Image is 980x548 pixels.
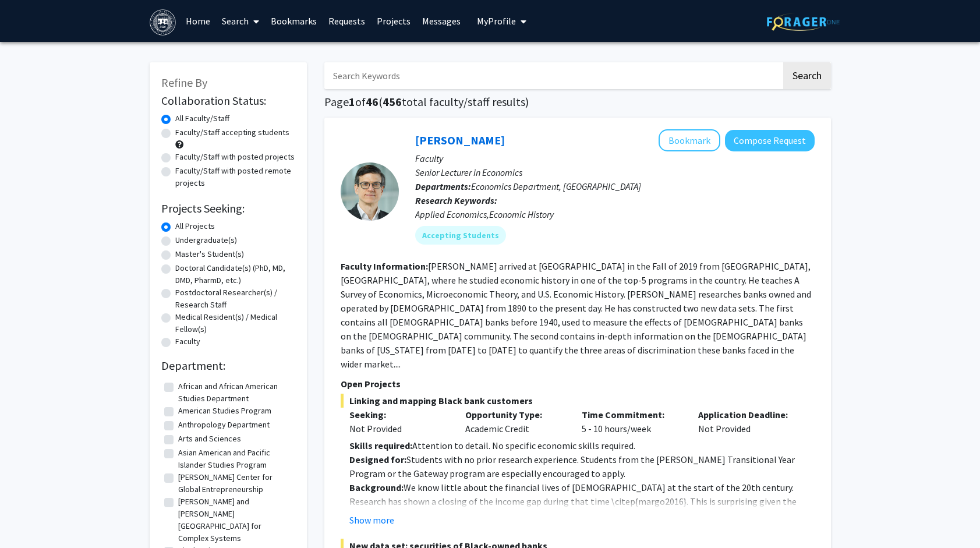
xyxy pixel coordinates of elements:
[349,452,815,480] p: Students with no prior research experience. Students from the [PERSON_NAME] Transitional Year Pro...
[471,181,641,192] span: Economics Department, [GEOGRAPHIC_DATA]
[216,1,265,41] a: Search
[175,234,237,246] label: Undergraduate(s)
[783,62,831,89] button: Search
[175,287,295,311] label: Postdoctoral Researcher(s) / Research Staff
[161,94,295,108] h2: Collaboration Status:
[477,15,516,27] span: My Profile
[349,422,448,436] div: Not Provided
[366,94,378,109] span: 46
[175,151,295,163] label: Faculty/Staff with posted projects
[349,513,394,527] button: Show more
[341,377,815,391] p: Open Projects
[175,311,295,335] label: Medical Resident(s) / Medical Fellow(s)
[582,408,681,422] p: Time Commitment:
[383,94,402,109] span: 456
[349,482,404,493] strong: Background:
[349,439,815,452] p: Attention to detail. No specific economic skills required.
[698,408,797,422] p: Application Deadline:
[161,201,295,215] h2: Projects Seeking:
[349,454,406,465] strong: Designed for:
[349,440,412,451] strong: Skills required:
[415,207,815,221] div: Applied Economics,Economic History
[178,496,292,545] label: [PERSON_NAME] and [PERSON_NAME][GEOGRAPHIC_DATA] for Complex Systems
[371,1,416,41] a: Projects
[416,1,466,41] a: Messages
[178,405,271,417] label: American Studies Program
[415,181,471,192] b: Departments:
[324,95,831,109] h1: Page of ( total faculty/staff results)
[161,359,295,373] h2: Department:
[178,433,241,445] label: Arts and Sciences
[175,335,200,348] label: Faculty
[415,195,497,206] b: Research Keywords:
[175,126,289,139] label: Faculty/Staff accepting students
[265,1,323,41] a: Bookmarks
[175,112,229,125] label: All Faculty/Staff
[725,130,815,151] button: Compose Request to Geoff Clarke
[341,260,428,272] b: Faculty Information:
[341,260,811,370] fg-read-more: [PERSON_NAME] arrived at [GEOGRAPHIC_DATA] in the Fall of 2019 from [GEOGRAPHIC_DATA], [GEOGRAPHI...
[9,496,49,539] iframe: Chat
[161,75,207,90] span: Refine By
[415,133,505,147] a: [PERSON_NAME]
[415,165,815,179] p: Senior Lecturer in Economics
[341,394,815,408] span: Linking and mapping Black bank customers
[349,408,448,422] p: Seeking:
[175,165,295,189] label: Faculty/Staff with posted remote projects
[767,13,840,31] img: ForagerOne Logo
[689,408,806,436] div: Not Provided
[349,94,355,109] span: 1
[415,226,506,245] mat-chip: Accepting Students
[175,220,215,232] label: All Projects
[180,1,216,41] a: Home
[659,129,720,151] button: Add Geoff Clarke to Bookmarks
[573,408,689,436] div: 5 - 10 hours/week
[178,380,292,405] label: African and African American Studies Department
[175,262,295,287] label: Doctoral Candidate(s) (PhD, MD, DMD, PharmD, etc.)
[457,408,573,436] div: Academic Credit
[178,419,270,431] label: Anthropology Department
[178,471,292,496] label: [PERSON_NAME] Center for Global Entrepreneurship
[150,9,176,36] img: Brandeis University Logo
[175,248,244,260] label: Master's Student(s)
[324,62,781,89] input: Search Keywords
[465,408,564,422] p: Opportunity Type:
[178,447,292,471] label: Asian American and Pacific Islander Studies Program
[415,151,815,165] p: Faculty
[323,1,371,41] a: Requests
